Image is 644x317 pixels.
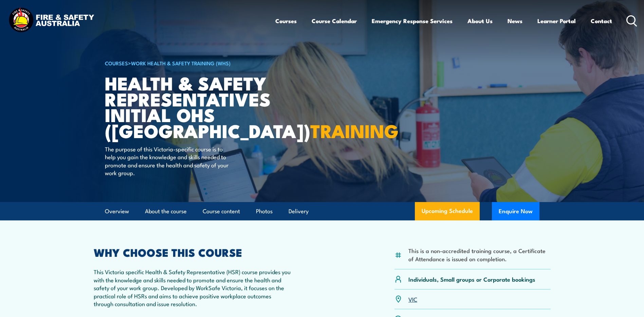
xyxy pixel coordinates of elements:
[408,275,535,283] p: Individuals, Small groups or Corporate bookings
[131,59,231,67] a: Work Health & Safety Training (WHS)
[408,247,551,263] li: This is a non-accredited training course, a Certificate of Attendance is issued on completion.
[105,59,128,67] a: COURSES
[94,247,292,257] h2: WHY CHOOSE THIS COURSE
[537,12,576,30] a: Learner Portal
[105,59,273,67] h6: >
[310,116,399,144] strong: TRAINING
[508,12,522,30] a: News
[492,202,539,220] button: Enquire Now
[467,12,493,30] a: About Us
[275,12,297,30] a: Courses
[312,12,357,30] a: Course Calendar
[415,202,480,220] a: Upcoming Schedule
[203,202,240,220] a: Course content
[256,202,273,220] a: Photos
[105,145,229,177] p: The purpose of this Victoria-specific course is to help you gain the knowledge and skills needed ...
[94,268,292,307] p: This Victoria specific Health & Safety Representative (HSR) course provides you with the knowledg...
[145,202,187,220] a: About the course
[408,295,417,303] a: VIC
[105,202,129,220] a: Overview
[289,202,309,220] a: Delivery
[372,12,453,30] a: Emergency Response Services
[591,12,612,30] a: Contact
[105,75,273,138] h1: Health & Safety Representatives Initial OHS ([GEOGRAPHIC_DATA])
